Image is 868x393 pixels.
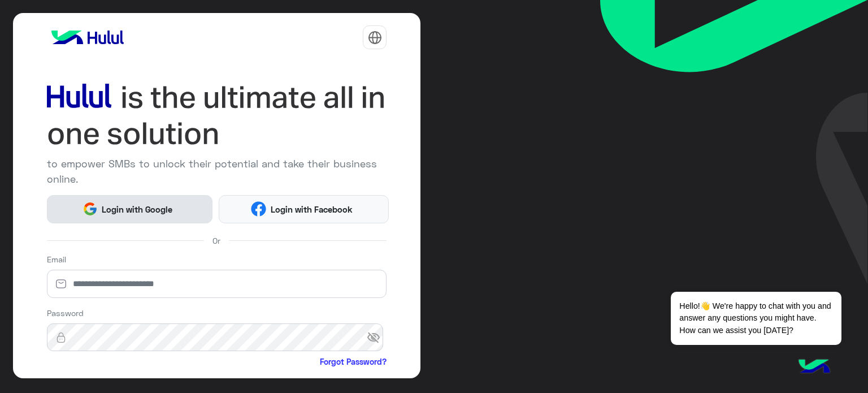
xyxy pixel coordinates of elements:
[47,278,75,290] img: email
[219,195,389,223] button: Login with Facebook
[47,332,75,343] img: lock
[368,31,382,45] img: tab
[266,203,357,216] span: Login with Facebook
[47,195,212,223] button: Login with Google
[212,235,220,247] span: Or
[367,327,387,348] span: visibility_off
[47,79,387,152] img: hululLoginTitle_EN.svg
[83,201,98,217] img: Google
[251,201,266,217] img: Facebook
[795,348,834,387] img: hulul-logo.png
[47,307,84,319] label: Password
[671,292,841,345] span: Hello!👋 We're happy to chat with you and answer any questions you might have. How can we assist y...
[47,156,387,187] p: to empower SMBs to unlock their potential and take their business online.
[320,356,387,368] a: Forgot Password?
[98,203,177,216] span: Login with Google
[47,253,66,265] label: Email
[47,26,128,49] img: logo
